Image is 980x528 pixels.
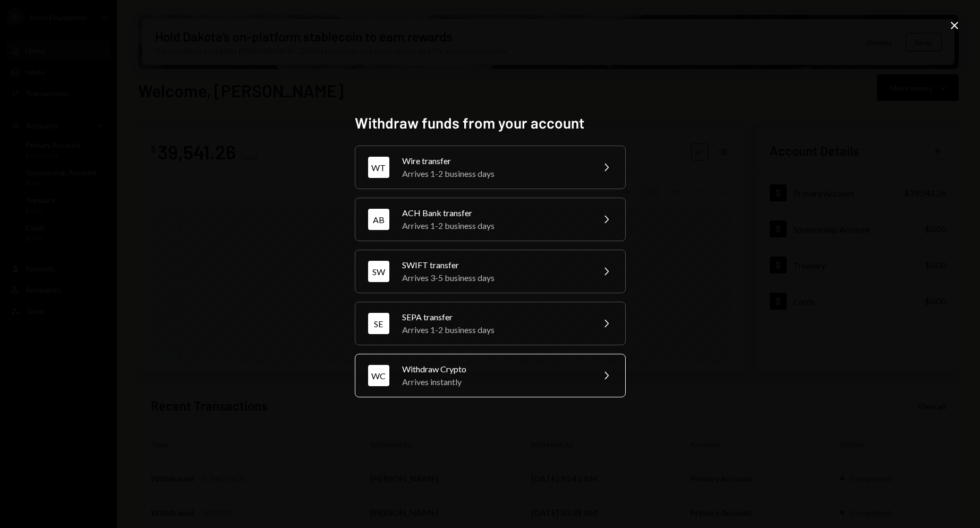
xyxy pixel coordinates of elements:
button: WTWire transferArrives 1-2 business days [355,146,626,189]
div: ACH Bank transfer [402,207,587,219]
button: SWSWIFT transferArrives 3-5 business days [355,250,626,293]
div: Arrives 1-2 business days [402,219,587,232]
div: Wire transfer [402,155,587,167]
div: Arrives 1-2 business days [402,323,587,336]
button: SESEPA transferArrives 1-2 business days [355,302,626,345]
div: Withdraw Crypto [402,363,587,376]
div: SWIFT transfer [402,259,587,271]
div: Arrives 1-2 business days [402,167,587,180]
div: WC [368,365,389,386]
div: Arrives instantly [402,376,587,388]
div: SE [368,313,389,334]
button: ABACH Bank transferArrives 1-2 business days [355,198,626,241]
button: WCWithdraw CryptoArrives instantly [355,354,626,397]
div: SEPA transfer [402,311,587,323]
div: AB [368,209,389,230]
div: SW [368,261,389,282]
div: WT [368,157,389,178]
div: Arrives 3-5 business days [402,271,587,284]
h2: Withdraw funds from your account [355,113,626,133]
